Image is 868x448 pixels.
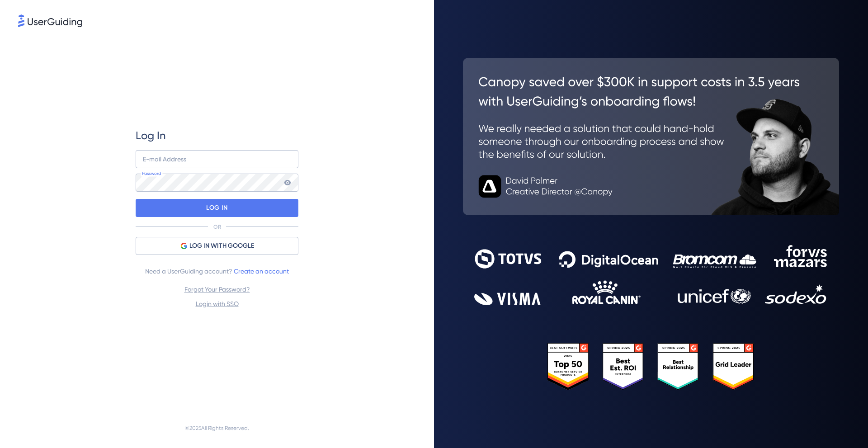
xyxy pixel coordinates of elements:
span: Need a UserGuiding account? [145,266,289,277]
img: 25303e33045975176eb484905ab012ff.svg [547,343,755,391]
img: 8faab4ba6bc7696a72372aa768b0286c.svg [18,14,82,27]
a: Forgot Your Password? [184,286,250,293]
a: Login with SSO [196,300,239,307]
a: Create an account [234,268,289,275]
input: example@company.com [136,150,298,168]
img: 26c0aa7c25a843aed4baddd2b5e0fa68.svg [463,58,839,215]
span: Log In [136,128,166,143]
p: LOG IN [206,201,227,215]
span: LOG IN WITH GOOGLE [189,241,254,251]
span: © 2025 All Rights Reserved. [185,423,249,434]
p: OR [213,223,221,231]
img: 9302ce2ac39453076f5bc0f2f2ca889b.svg [474,245,828,305]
